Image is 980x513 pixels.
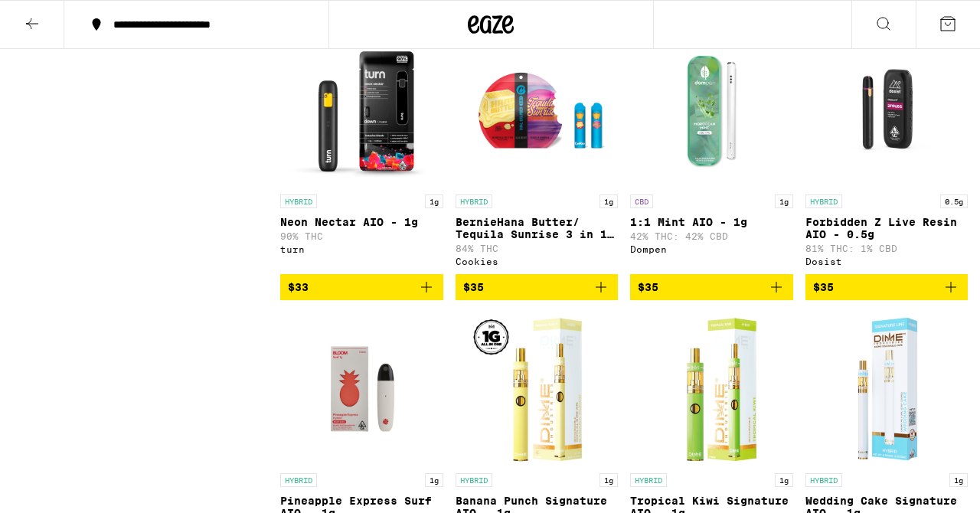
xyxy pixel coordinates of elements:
span: $35 [813,281,834,293]
a: Open page for Neon Nectar AIO - 1g from turn [280,34,443,274]
button: Add to bag [456,274,619,300]
button: Add to bag [805,274,969,300]
p: HYBRID [280,194,317,208]
p: 1g [425,194,443,208]
p: Neon Nectar AIO - 1g [280,216,443,228]
p: HYBRID [456,473,492,487]
img: DIME - Banana Punch Signature AIO - 1g [460,312,613,466]
p: 1:1 Mint AIO - 1g [630,216,793,228]
button: Add to bag [630,274,793,300]
p: HYBRID [456,194,492,208]
img: Dosist - Forbidden Z Live Resin AIO - 0.5g [805,34,969,187]
p: 42% THC: 42% CBD [630,231,793,241]
img: DIME - Wedding Cake Signature AIO - 1g [810,312,963,466]
a: Open page for 1:1 Mint AIO - 1g from Dompen [630,34,793,274]
p: HYBRID [805,473,842,487]
div: turn [280,244,443,254]
img: Bloom Brand - Pineapple Express Surf AIO - 1g [285,312,438,466]
a: Open page for Forbidden Z Live Resin AIO - 0.5g from Dosist [805,34,969,274]
span: $35 [638,281,658,293]
img: DIME - Tropical Kiwi Signature AIO - 1g [635,312,788,466]
a: Open page for BernieHana Butter/ Tequila Sunrise 3 in 1 AIO - 1g from Cookies [456,34,619,274]
span: Help [33,11,64,25]
p: 81% THC: 1% CBD [805,243,969,253]
img: turn - Neon Nectar AIO - 1g [285,34,438,187]
div: Dosist [805,256,969,266]
button: Add to bag [280,274,443,300]
p: 1g [599,194,618,208]
p: Forbidden Z Live Resin AIO - 0.5g [805,216,969,240]
span: $33 [288,281,309,293]
div: Cookies [456,256,619,266]
p: HYBRID [280,473,317,487]
p: 84% THC [456,243,619,253]
p: CBD [630,194,653,208]
p: 1g [775,194,793,208]
div: Dompen [630,244,793,254]
img: Cookies - BernieHana Butter/ Tequila Sunrise 3 in 1 AIO - 1g [456,34,619,187]
p: HYBRID [630,473,667,487]
img: Dompen - 1:1 Mint AIO - 1g [635,34,788,187]
p: 1g [425,473,443,487]
p: 90% THC [280,231,443,241]
p: BernieHana Butter/ Tequila Sunrise 3 in 1 AIO - 1g [456,216,619,240]
p: 1g [775,473,793,487]
p: 0.5g [940,194,968,208]
p: HYBRID [805,194,842,208]
span: $35 [463,281,484,293]
p: 1g [949,473,968,487]
p: 1g [599,473,618,487]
